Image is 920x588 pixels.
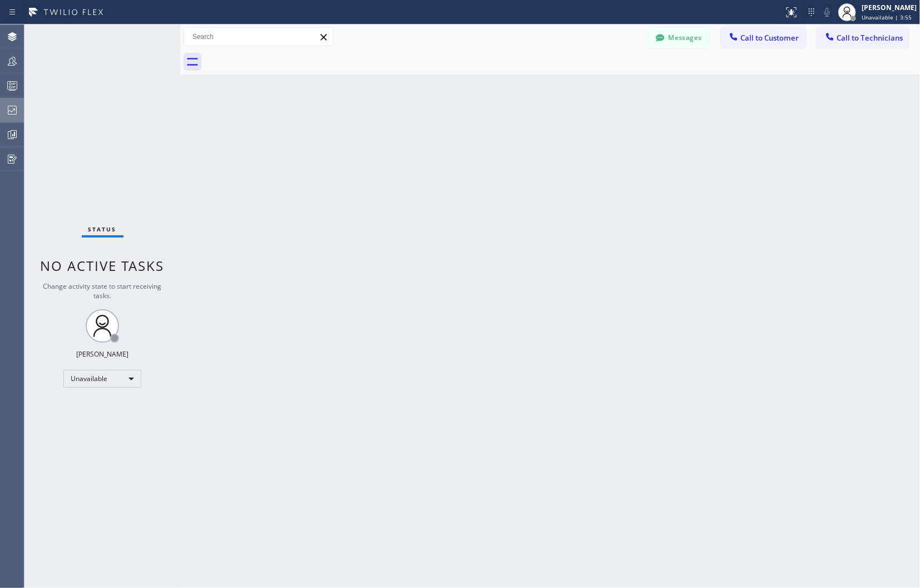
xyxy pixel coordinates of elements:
span: Call to Technicians [837,33,903,43]
div: [PERSON_NAME] [862,3,917,12]
input: Search [184,28,333,46]
div: Unavailable [63,370,141,388]
span: No active tasks [41,256,165,275]
div: [PERSON_NAME] [76,349,128,359]
button: Messages [649,27,710,48]
button: Call to Technicians [817,27,909,48]
span: Call to Customer [740,33,799,43]
span: Change activity state to start receiving tasks. [43,281,162,300]
button: Call to Customer [721,27,806,48]
span: Unavailable | 3:55 [862,13,912,21]
span: Status [88,225,117,233]
button: Mute [819,4,835,20]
